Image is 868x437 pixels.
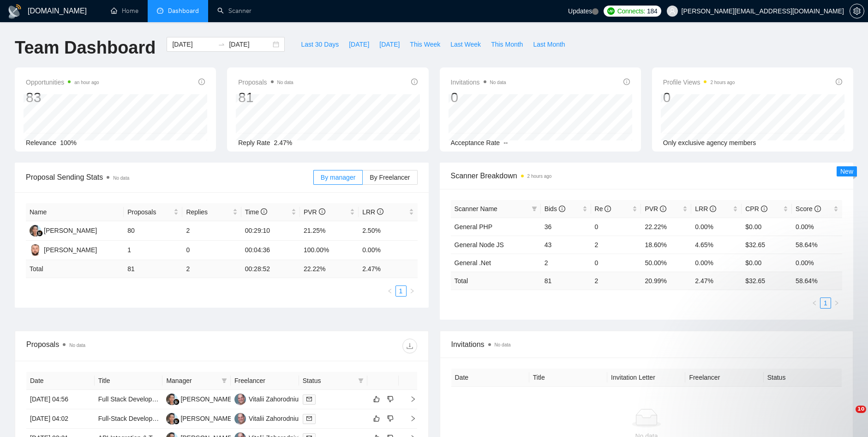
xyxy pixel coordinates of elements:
h1: Team Dashboard [15,37,156,59]
span: user [669,8,676,14]
td: [DATE] 04:02 [26,409,95,429]
a: Full Stack Developer - AI-Powered Parsing System (React/TypeScript/OpenAI) [98,395,323,403]
th: Date [451,369,529,387]
td: 1 [124,241,182,260]
button: download [402,339,417,353]
input: End date [229,39,271,49]
span: dashboard [157,7,163,14]
span: Replies [186,207,230,217]
li: Previous Page [384,285,395,297]
a: 1 [396,286,406,296]
span: -- [503,139,508,146]
th: Manager [162,372,231,390]
span: Last Week [450,39,481,49]
th: Title [95,372,163,390]
li: Previous Page [809,297,820,309]
button: [DATE] [344,37,374,52]
td: 18.60% [641,236,691,254]
td: 21.25% [300,221,359,241]
td: $0.00 [742,218,792,236]
span: Reply Rate [238,139,270,146]
img: gigradar-bm.png [173,399,180,405]
span: Opportunities [26,77,99,88]
td: 81 [541,272,591,290]
span: Proposals [238,77,293,88]
div: 0 [451,89,506,106]
span: info-circle [605,206,611,212]
img: TH [166,413,178,425]
td: 100.00% [300,241,359,260]
span: By manager [321,174,355,181]
div: [PERSON_NAME] [180,394,233,404]
div: Vitalii Zahorodniuk [249,394,302,404]
a: General Node JS [455,241,504,249]
span: dislike [387,415,394,422]
span: LRR [362,208,383,216]
td: 58.64 % [792,272,842,290]
div: Proposals [26,339,221,353]
td: 2 [182,221,241,241]
span: Connects: [617,6,645,16]
span: Scanner Name [455,205,497,212]
span: PVR [304,208,325,216]
span: dislike [387,395,394,403]
button: like [371,413,382,424]
span: like [373,415,380,422]
span: Updates [568,7,592,15]
span: info-circle [411,79,418,85]
span: swap-right [218,41,225,48]
span: No data [495,342,511,347]
td: 0.00% [359,241,417,260]
span: Proposal Sending Stats [26,171,313,183]
span: right [402,396,416,402]
div: Vitalii Zahorodniuk [249,413,302,424]
span: Scanner Breakdown [451,170,843,182]
td: 2 [541,254,591,272]
span: info-circle [559,206,565,212]
a: TH[PERSON_NAME] [166,395,233,402]
td: 2.50% [359,221,417,241]
a: Full-Stack Developer / No-Code Expert for SaaS Construction Marketplace [98,415,312,422]
div: [PERSON_NAME] [180,413,233,424]
td: 00:28:52 [241,260,300,278]
img: TH [30,225,41,237]
td: 22.22% [641,218,691,236]
span: New [840,168,853,175]
div: [PERSON_NAME] [44,245,97,255]
div: 83 [26,89,99,106]
span: mail [306,416,312,421]
a: TH[PERSON_NAME] [30,226,97,234]
button: right [831,297,842,309]
span: info-circle [377,208,383,215]
span: info-circle [261,208,267,215]
td: 0.00% [691,218,742,236]
span: left [387,288,393,294]
img: logo [7,4,22,19]
li: Next Page [407,285,418,297]
span: setting [850,7,864,15]
span: PVR [645,205,666,212]
span: 184 [647,6,657,16]
span: This Week [410,39,440,49]
button: dislike [385,394,396,405]
td: $32.65 [742,236,792,254]
img: upwork-logo.png [607,7,615,15]
td: 0 [591,254,641,272]
td: $0.00 [742,254,792,272]
div: 0 [663,89,735,106]
td: 80 [124,221,182,241]
span: Dashboard [168,7,199,15]
a: TH[PERSON_NAME] [166,414,233,422]
a: VZVitalii Zahorodniuk [234,395,302,402]
time: 2 hours ago [527,174,552,179]
td: 43 [541,236,591,254]
a: homeHome [111,7,138,15]
li: Next Page [831,297,842,309]
button: left [809,297,820,309]
span: filter [532,206,537,212]
span: 100% [60,139,77,146]
span: No data [277,80,293,85]
span: filter [530,202,539,216]
a: General .Net [455,259,491,267]
span: Last Month [533,39,565,49]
